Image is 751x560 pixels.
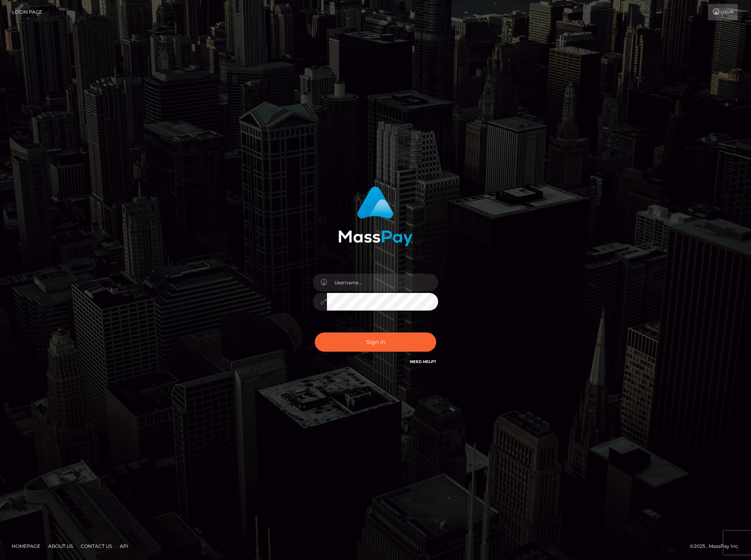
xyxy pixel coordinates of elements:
a: Login [708,4,738,20]
a: Need Help? [410,359,436,364]
a: Contact Us [78,540,115,552]
a: API [117,540,132,552]
a: Homepage [9,540,43,552]
input: Username... [327,274,438,291]
div: © 2025 , MassPay Inc. [690,542,745,551]
button: Sign in [315,332,436,352]
img: MassPay Login [338,186,413,246]
a: About Us [45,540,76,552]
a: Login Page [12,4,42,20]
